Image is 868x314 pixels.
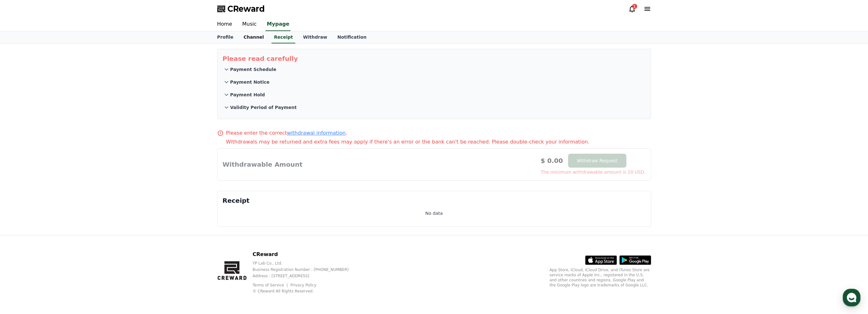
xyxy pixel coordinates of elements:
p: Receipt [223,196,646,205]
a: Music [237,18,262,31]
p: Address : [STREET_ADDRESS] [252,273,359,279]
a: withdrawal information [287,130,346,136]
div: 1 [632,4,637,9]
a: 1 [628,5,636,13]
p: Please enter the correct . [226,129,347,137]
span: Messages [53,211,71,216]
p: Payment Notice [230,79,270,85]
p: Withdrawals may be returned and extra fees may apply if there's an error or the bank can't be rea... [226,138,651,146]
p: Payment Hold [230,92,265,98]
p: App Store, iCloud, iCloud Drive, and iTunes Store are service marks of Apple Inc., registered in ... [550,267,651,288]
a: Channel [238,31,269,43]
a: Mypage [265,18,290,31]
span: Home [16,210,27,215]
a: Notification [332,31,372,43]
p: © CReward All Rights Reserved. [252,289,359,294]
a: Withdraw [298,31,332,43]
button: Payment Schedule [223,63,646,76]
button: Payment Hold [223,88,646,101]
p: Payment Schedule [230,66,277,73]
p: Please read carefully [223,54,646,63]
a: Settings [82,201,122,217]
p: YP Lab Co., Ltd. [252,261,359,266]
a: Privacy Policy [290,283,317,287]
span: CReward [227,4,265,14]
span: Settings [94,210,109,215]
p: No data [425,210,443,216]
p: Business Registration Number : [PHONE_NUMBER] [252,267,359,272]
a: Home [2,201,42,217]
a: CReward [217,4,265,14]
button: Validity Period of Payment [223,101,646,114]
a: Terms of Service [252,283,289,287]
p: Validity Period of Payment [230,104,297,111]
a: Messages [42,201,82,217]
a: Receipt [271,31,296,43]
a: Profile [212,31,238,43]
a: Home [212,18,237,31]
button: Payment Notice [223,76,646,88]
p: CReward [252,251,359,258]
